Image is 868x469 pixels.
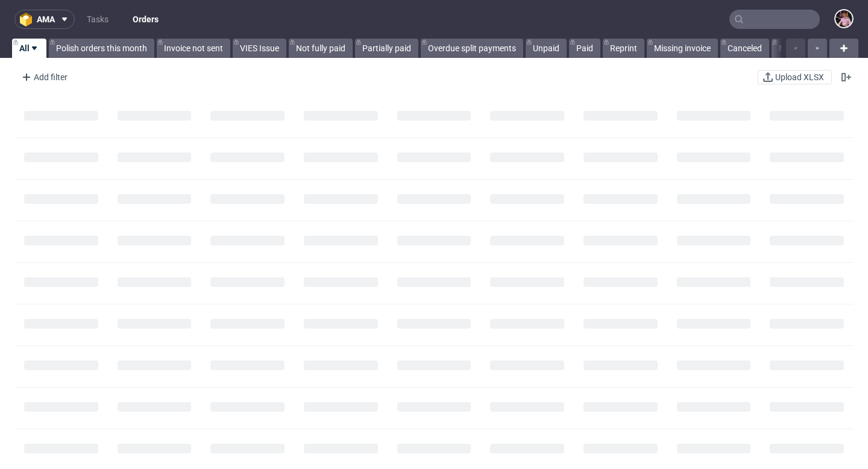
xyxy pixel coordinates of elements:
a: Overdue split payments [421,39,523,58]
span: Upload XLSX [773,73,826,81]
img: logo [20,13,37,27]
a: Orders [125,10,166,29]
a: Tasks [80,10,116,29]
button: ama [14,10,75,29]
a: Unpaid [526,39,567,58]
a: Paid [569,39,600,58]
a: Partially paid [355,39,418,58]
a: Polish orders this month [49,39,154,58]
div: Add filter [17,68,70,87]
img: Aleks Ziemkowski [835,10,852,27]
a: Reprint [603,39,644,58]
a: Missing invoice [647,39,718,58]
a: All [12,39,46,58]
a: VIES Issue [233,39,286,58]
a: Not fully paid [289,39,353,58]
a: Invoice not sent [157,39,230,58]
a: Not PL [772,39,812,58]
span: ama [37,15,55,24]
a: Canceled [720,39,769,58]
button: Upload XLSX [758,70,832,84]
